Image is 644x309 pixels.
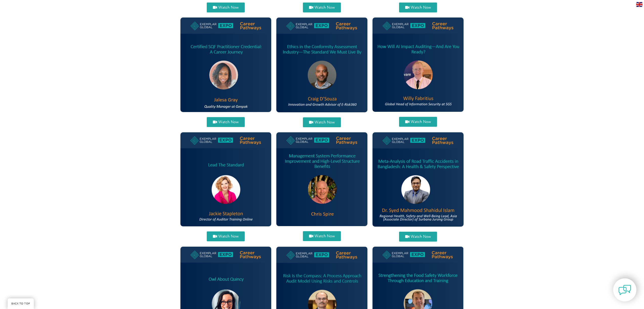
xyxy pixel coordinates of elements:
[315,120,335,124] span: Watch Now
[372,17,464,112] img: willy
[315,234,335,238] span: Watch Now
[276,17,367,112] img: craig
[399,232,437,242] a: Watch Now
[276,132,367,226] img: Spire
[303,231,341,241] a: Watch Now
[315,6,335,9] span: Watch Now
[372,132,464,227] img: Syed
[411,120,431,124] span: Watch Now
[399,3,437,12] a: Watch Now
[218,6,239,9] span: Watch Now
[218,234,239,238] span: Watch Now
[618,284,631,296] img: contact-chat.png
[8,298,34,309] a: BACK TO TOP
[180,17,272,112] img: Jelesa SQF
[399,117,437,127] a: Watch Now
[411,235,431,239] span: Watch Now
[207,117,245,127] a: Watch Now
[218,120,239,124] span: Watch Now
[303,117,341,127] a: Watch Now
[207,231,245,241] a: Watch Now
[207,3,245,12] a: Watch Now
[636,2,642,7] img: en
[411,6,431,9] span: Watch Now
[180,132,272,226] img: jackie
[303,3,341,12] a: Watch Now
